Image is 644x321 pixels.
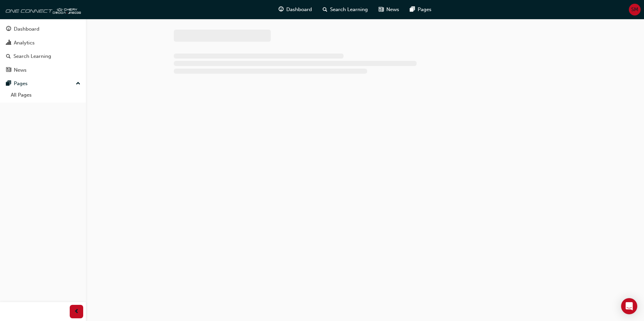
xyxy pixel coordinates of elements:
span: up-icon [76,79,80,88]
div: Search Learning [13,52,51,60]
a: pages-iconPages [405,3,437,16]
a: search-iconSearch Learning [317,3,373,16]
div: News [14,66,27,74]
a: News [3,64,83,76]
span: guage-icon [6,26,11,32]
span: News [386,6,399,13]
div: Analytics [14,39,35,47]
button: DashboardAnalyticsSearch LearningNews [3,22,83,77]
a: Search Learning [3,50,83,63]
a: Dashboard [3,23,83,35]
a: guage-iconDashboard [273,3,317,16]
button: Pages [3,77,83,90]
a: Analytics [3,37,83,49]
span: search-icon [323,5,327,14]
span: pages-icon [6,81,11,87]
a: news-iconNews [373,3,405,16]
div: Open Intercom Messenger [621,298,637,314]
span: Pages [418,6,431,13]
span: Dashboard [286,6,312,13]
span: SM [631,6,638,13]
span: prev-icon [74,308,79,316]
button: SM [629,4,641,15]
span: search-icon [6,53,11,60]
span: Search Learning [330,6,368,13]
div: Dashboard [14,25,39,33]
span: news-icon [6,67,11,73]
span: news-icon [379,5,384,14]
a: All Pages [8,90,83,100]
span: pages-icon [410,5,415,14]
img: oneconnect [3,3,81,16]
div: Pages [14,80,28,87]
span: chart-icon [6,40,11,46]
span: guage-icon [279,5,284,14]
